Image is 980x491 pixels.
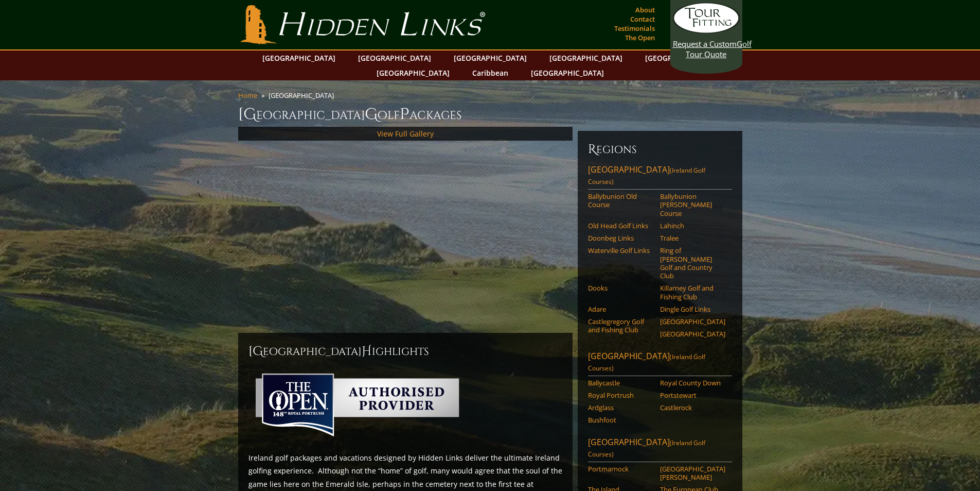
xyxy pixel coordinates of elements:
a: Lahinch [660,222,725,230]
a: [GEOGRAPHIC_DATA](Ireland Golf Courses) [588,436,732,462]
a: Old Head Golf Links [588,222,653,230]
a: Caribbean [467,65,513,80]
a: Portmarnock [588,465,653,473]
a: [GEOGRAPHIC_DATA] [660,317,725,326]
a: [GEOGRAPHIC_DATA] [544,50,628,65]
span: Request a Custom [673,39,737,49]
a: About [633,3,657,17]
span: (Ireland Golf Courses) [588,352,705,373]
a: [GEOGRAPHIC_DATA] [660,330,725,338]
h1: [GEOGRAPHIC_DATA] olf ackages [238,104,742,125]
a: [GEOGRAPHIC_DATA] [257,50,341,65]
a: Doonbeg Links [588,234,653,242]
a: [GEOGRAPHIC_DATA] [640,50,723,65]
a: The Open [622,30,657,45]
h2: [GEOGRAPHIC_DATA] ighlights [248,343,562,360]
span: H [362,343,372,360]
span: P [400,104,409,125]
a: [GEOGRAPHIC_DATA] [353,50,436,65]
a: Ballycastle [588,379,653,387]
a: Testimonials [612,21,657,36]
span: (Ireland Golf Courses) [588,166,705,186]
a: [GEOGRAPHIC_DATA] [526,65,609,80]
a: [GEOGRAPHIC_DATA] [449,50,532,65]
a: [GEOGRAPHIC_DATA][PERSON_NAME] [660,465,725,482]
a: Tralee [660,234,725,242]
a: Contact [628,12,657,26]
li: [GEOGRAPHIC_DATA] [269,91,338,100]
a: Castlerock [660,403,725,412]
h6: Regions [588,141,732,158]
a: Ballybunion Old Course [588,192,653,209]
a: Royal Portrush [588,391,653,399]
a: View Full Gallery [377,129,434,139]
span: G [365,104,378,125]
a: Bushfoot [588,416,653,424]
a: [GEOGRAPHIC_DATA](Ireland Golf Courses) [588,164,732,190]
a: Dingle Golf Links [660,305,725,313]
a: Killarney Golf and Fishing Club [660,284,725,301]
a: [GEOGRAPHIC_DATA] [371,65,455,80]
a: Portstewart [660,391,725,399]
a: Waterville Golf Links [588,246,653,255]
a: Adare [588,305,653,313]
a: [GEOGRAPHIC_DATA](Ireland Golf Courses) [588,350,732,376]
a: Ballybunion [PERSON_NAME] Course [660,192,725,217]
a: Royal County Down [660,379,725,387]
a: Ardglass [588,403,653,412]
span: (Ireland Golf Courses) [588,438,705,459]
a: Dooks [588,284,653,292]
a: Castlegregory Golf and Fishing Club [588,317,653,334]
a: Ring of [PERSON_NAME] Golf and Country Club [660,246,725,280]
a: Home [238,91,257,100]
a: Request a CustomGolf Tour Quote [673,3,740,59]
